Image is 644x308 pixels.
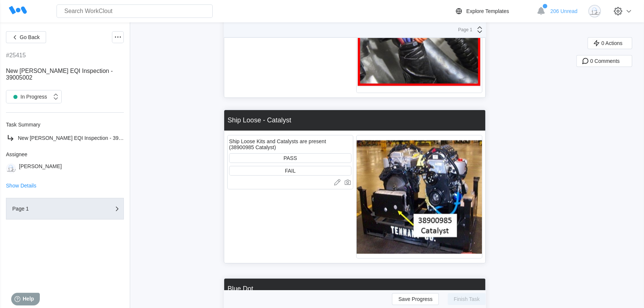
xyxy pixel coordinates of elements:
button: 0 Comments [576,55,632,67]
a: Explore Templates [454,7,533,16]
div: In Progress [10,92,47,102]
div: Ship Loose Kits and Catalysts are present (38900985 Catalyst) [229,138,351,150]
a: New [PERSON_NAME] EQI Inspection - 39005002 [6,134,124,142]
button: 0 Actions [587,37,632,49]
img: cat.jpg [357,135,482,258]
input: Search WorkClout [57,4,213,18]
div: Page 1 [454,27,472,32]
div: Blue Dot [228,285,253,293]
div: #25415 [6,52,26,59]
span: Go Back [20,35,40,40]
span: 0 Actions [601,41,622,46]
div: Explore Templates [466,8,509,14]
button: Go Back [6,31,46,43]
img: clout-09.png [6,163,16,173]
span: 0 Comments [590,58,619,64]
span: 206 Unread [550,8,577,14]
div: Task Summary [6,122,124,128]
button: Save Progress [392,293,439,305]
span: New [PERSON_NAME] EQI Inspection - 39005002 [6,68,113,81]
button: Show Details [6,183,36,188]
div: Page 1 [12,206,87,211]
span: Save Progress [398,296,432,302]
div: Ship Loose - Catalyst [228,116,291,124]
div: FAIL [285,168,296,174]
div: Assignee [6,151,124,157]
span: New [PERSON_NAME] EQI Inspection - 39005002 [18,135,136,141]
button: Page 1 [6,198,124,219]
div: PASS [283,155,297,161]
button: Finish Task [448,293,486,305]
span: Finish Task [454,296,480,302]
div: [PERSON_NAME] [19,163,62,173]
img: clout-09.png [588,5,601,17]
